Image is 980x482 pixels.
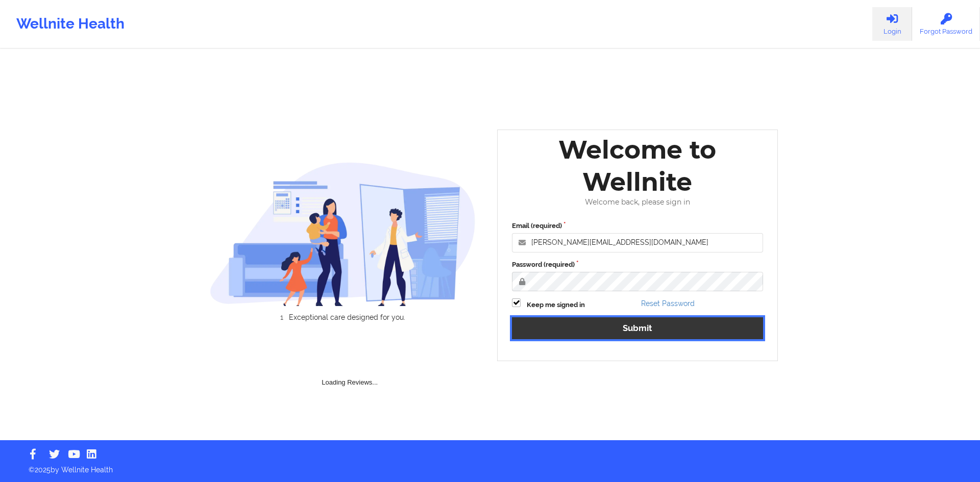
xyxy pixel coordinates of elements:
[641,299,695,308] a: Reset Password
[210,339,491,388] div: Loading Reviews...
[527,300,585,310] label: Keep me signed in
[912,7,980,41] a: Forgot Password
[512,233,763,252] input: Email address
[218,313,476,321] li: Exceptional care designed for you.
[505,198,770,207] div: Welcome back, please sign in
[872,7,912,41] a: Login
[21,458,959,475] p: © 2025 by Wellnite Health
[505,134,770,198] div: Welcome to Wellnite
[512,260,763,270] label: Password (required)
[210,162,476,306] img: wellnite-auth-hero_200.c722682e.png
[512,221,763,231] label: Email (required)
[512,317,763,339] button: Submit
